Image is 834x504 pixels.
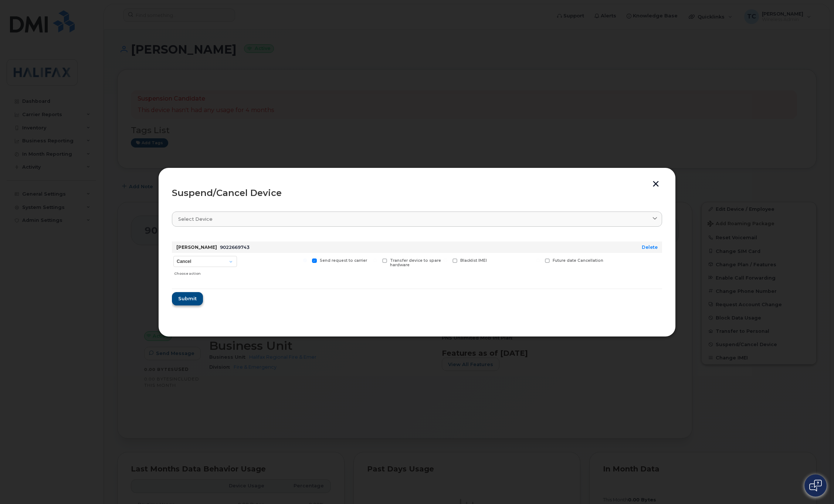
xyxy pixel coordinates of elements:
strong: [PERSON_NAME] [176,244,217,250]
a: Select device [172,212,662,227]
input: Future date Cancellation [536,258,540,262]
span: Submit [178,295,197,302]
span: 9022669743 [220,244,250,250]
div: Suspend/Cancel Device [172,189,662,197]
input: Send request to carrier [303,258,307,262]
span: Blacklist IMEI [460,258,487,263]
img: Open chat [809,480,822,491]
div: Choose action [174,268,237,277]
span: Send request to carrier [320,258,367,263]
input: Transfer device to spare hardware [373,258,377,262]
input: Blacklist IMEI [444,258,447,262]
span: Transfer device to spare hardware [390,258,441,268]
button: Submit [172,292,203,305]
span: Future date Cancellation [553,258,603,263]
a: Delete [642,244,658,250]
span: Select device [178,216,213,223]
